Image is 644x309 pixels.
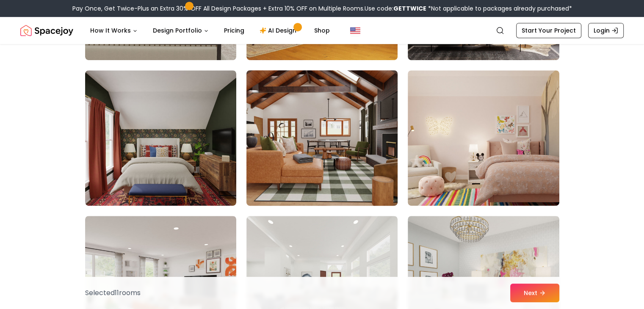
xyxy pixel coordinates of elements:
[510,284,559,302] button: Next
[516,23,581,38] a: Start Your Project
[85,288,141,298] p: Selected 11 room s
[307,22,337,39] a: Shop
[588,23,624,38] a: Login
[253,22,306,39] a: AI Design
[146,22,216,39] button: Design Portfolio
[72,4,572,13] div: Pay Once, Get Twice-Plus an Extra 30% OFF All Design Packages + Extra 10% OFF on Multiple Rooms.
[426,4,572,13] span: *Not applicable to packages already purchased*
[83,22,144,39] button: How It Works
[243,67,401,209] img: Room room-77
[408,70,559,206] img: Room room-78
[83,22,337,39] nav: Main
[20,22,73,39] img: Spacejoy Logo
[350,25,360,36] img: United States
[393,4,426,13] b: GETTWICE
[20,22,73,39] a: Spacejoy
[20,17,624,44] nav: Global
[217,22,251,39] a: Pricing
[85,70,236,206] img: Room room-76
[365,4,426,13] span: Use code:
